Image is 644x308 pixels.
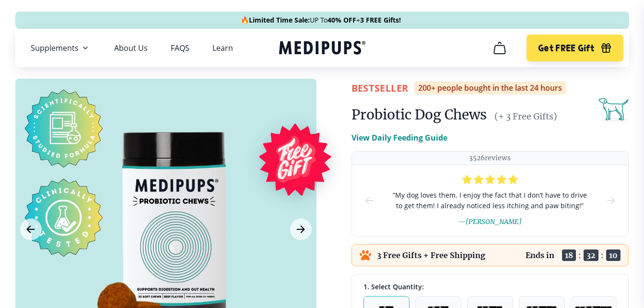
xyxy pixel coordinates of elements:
[527,35,623,61] button: Get FREE Gift
[351,132,447,143] p: View Daily Feeding Guide
[377,250,485,260] p: 3 Free Gifts + Free Shipping
[538,43,594,54] span: Get FREE Gift
[114,43,148,53] a: About Us
[601,250,604,260] span: :
[363,165,375,236] button: prev-slide
[363,282,617,291] div: 1. Select Quantity:
[20,219,42,240] button: Previous Image
[562,249,576,261] span: 18
[469,154,511,163] p: 3526 reviews
[605,165,617,236] button: next-slide
[578,250,581,260] span: :
[171,43,189,53] a: FAQS
[390,190,590,211] span: “ My dog loves them. I enjoy the fact that I don’t have to drive to get them! I already noticed l...
[526,250,554,260] p: Ends in
[31,42,91,54] button: Supplements
[414,82,566,95] div: 200+ people bought in the last 24 hours
[488,36,511,59] button: cart
[31,43,79,53] span: Supplements
[494,111,557,122] span: (+ 3 Free Gifts)
[351,106,487,123] h1: Probiotic Dog Chews
[290,219,312,240] button: Next Image
[212,43,233,53] a: Learn
[458,217,522,226] span: — [PERSON_NAME]
[606,249,621,261] span: 10
[351,82,409,95] span: BestSeller
[584,249,598,261] span: 32
[279,39,365,59] a: Medipups
[241,15,401,25] span: 🔥 UP To +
